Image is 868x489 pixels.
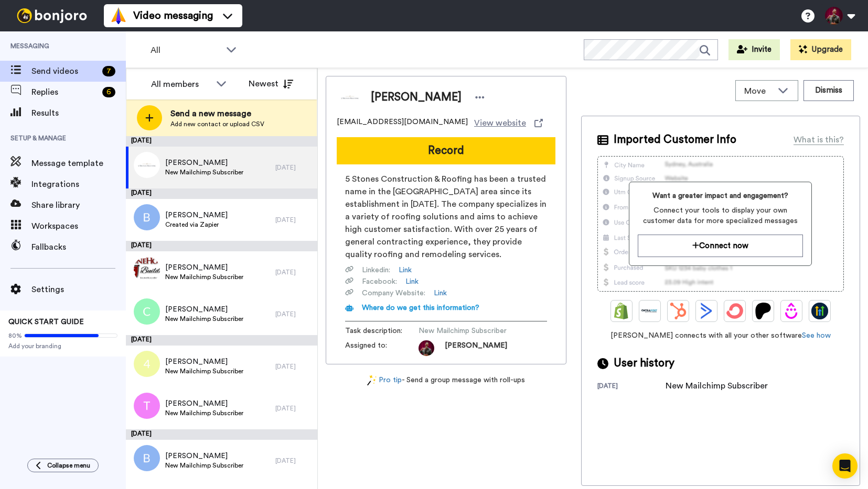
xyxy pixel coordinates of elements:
div: [DATE] [275,310,312,318]
div: [DATE] [275,216,312,224]
span: Move [744,85,773,97]
span: Video messaging [133,8,213,23]
div: [DATE] [275,163,312,172]
span: [PERSON_NAME] [165,210,228,220]
span: New Mailchimp Subscriber [165,273,243,281]
span: Workspaces [31,220,126,232]
div: [DATE] [126,241,317,251]
span: New Mailchimp Subscriber [165,315,243,323]
div: 6 [102,87,115,97]
span: New Mailchimp Subscriber [165,409,243,417]
img: 85abe135-ea05-4a54-88ba-2e4a572cb52c.png [134,152,160,178]
span: [PERSON_NAME] [165,262,243,273]
div: New Mailchimp Subscriber [666,380,768,392]
span: [PERSON_NAME] [165,304,243,315]
button: Newest [241,73,301,94]
span: Results [31,107,126,119]
div: - Send a group message with roll-ups [326,375,566,386]
img: d923b0b4-c548-4750-9d5e-73e83e3289c6-1756157360.jpg [419,340,434,356]
div: 7 [102,66,115,76]
span: User history [614,355,674,371]
span: View website [474,117,526,129]
button: Connect now [638,235,803,257]
button: Collapse menu [27,459,99,472]
span: [PERSON_NAME] [165,451,243,461]
div: [DATE] [597,382,666,392]
div: All members [151,78,211,91]
span: Settings [31,283,126,296]
img: vm-color.svg [110,7,127,24]
img: Image of Stace DeBusk [337,84,363,110]
span: QUICK START GUIDE [8,318,84,326]
img: Ontraport [641,303,658,319]
img: b.png [134,204,160,230]
span: [PERSON_NAME] connects with all your other software [597,330,844,341]
span: Assigned to: [345,340,419,356]
button: Dismiss [803,80,854,101]
img: Shopify [613,303,630,319]
img: ConvertKit [726,303,743,319]
span: Company Website : [362,288,425,298]
img: b.png [134,445,160,471]
div: [DATE] [126,136,317,147]
span: Imported Customer Info [614,132,736,148]
span: 80% [8,331,22,340]
span: Send videos [31,65,98,77]
span: [PERSON_NAME] [165,357,243,367]
span: Integrations [31,178,126,191]
button: Record [337,137,555,164]
img: c.png [134,298,160,325]
div: [DATE] [126,335,317,346]
span: Where do we get this information? [362,304,479,312]
span: All [151,44,221,57]
span: Collapse menu [47,461,90,470]
img: Hubspot [670,303,687,319]
img: Patreon [755,303,771,319]
span: Fallbacks [31,241,126,253]
span: Replies [31,86,98,98]
img: ActiveCampaign [698,303,715,319]
div: [DATE] [275,362,312,371]
a: Pro tip [367,375,402,386]
span: Add new contact or upload CSV [170,120,264,128]
div: [DATE] [275,457,312,465]
span: New Mailchimp Subscriber [419,326,518,336]
img: 28e523c8-c82f-45a7-b60c-280c8bf0ad90.jpg [134,257,160,283]
a: Link [405,276,419,287]
span: [PERSON_NAME] [371,90,462,105]
div: [DATE] [275,404,312,413]
span: New Mailchimp Subscriber [165,461,243,470]
a: Link [434,288,447,298]
span: Share library [31,199,126,212]
span: Facebook : [362,276,397,287]
img: 4.png [134,351,160,377]
a: View website [474,117,543,129]
img: t.png [134,393,160,419]
span: Linkedin : [362,265,390,275]
span: Want a greater impact and engagement? [638,191,803,201]
button: Upgrade [790,39,851,60]
div: [DATE] [275,268,312,276]
span: New Mailchimp Subscriber [165,367,243,375]
span: 5 Stones Construction & Roofing has been a trusted name in the [GEOGRAPHIC_DATA] area since its e... [345,173,547,261]
span: Add your branding [8,342,117,350]
div: [DATE] [126,429,317,440]
span: [PERSON_NAME] [165,398,243,409]
button: Invite [728,39,780,60]
span: Task description : [345,326,419,336]
span: [EMAIL_ADDRESS][DOMAIN_NAME] [337,117,468,129]
a: Link [399,265,412,275]
div: What is this? [794,134,844,146]
span: Send a new message [170,107,264,120]
img: bj-logo-header-white.svg [13,8,91,23]
img: magic-wand.svg [367,375,377,386]
span: Created via Zapier [165,220,228,229]
div: Open Intercom Messenger [832,453,858,479]
span: [PERSON_NAME] [445,340,507,356]
a: See how [802,332,831,339]
img: GoHighLevel [811,303,828,319]
span: New Mailchimp Subscriber [165,168,243,176]
div: [DATE] [126,188,317,199]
